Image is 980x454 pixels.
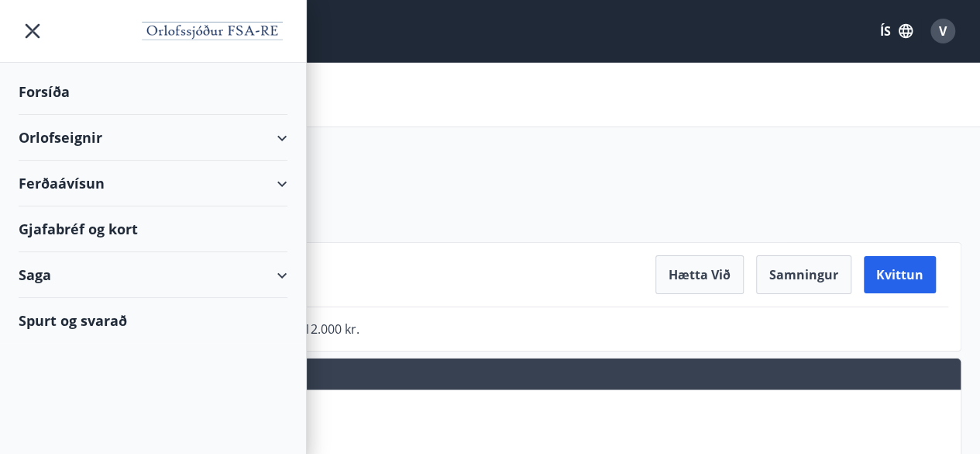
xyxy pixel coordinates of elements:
[19,206,287,252] div: Gjafabréf og kort
[939,23,947,40] span: V
[655,255,744,294] button: Hætta við
[19,69,287,115] div: Forsíða
[756,255,851,294] button: Samningur
[872,17,921,45] button: ÍS
[32,436,954,452] p: Ferðaávísun
[19,161,287,206] div: Ferðaávísun
[19,17,46,45] button: menu
[32,408,954,424] p: Inneign
[137,17,287,48] img: union_logo
[19,252,287,298] div: Saga
[304,321,359,338] span: 12.000 kr.
[924,12,961,50] button: V
[19,298,287,343] div: Spurt og svarað
[864,256,936,293] button: Kvittun
[19,115,287,161] div: Orlofseignir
